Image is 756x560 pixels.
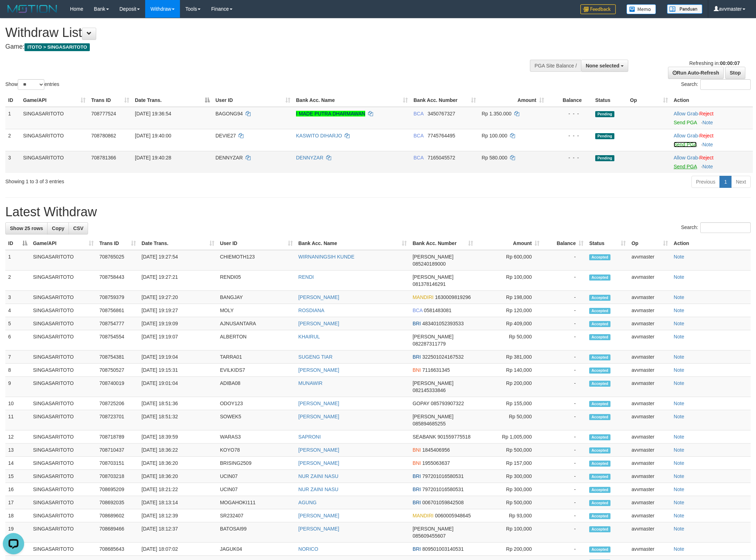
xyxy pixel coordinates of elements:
[700,79,751,90] input: Search:
[629,304,671,317] td: avvmaster
[298,274,314,280] a: RENDI
[671,129,753,151] td: ·
[20,129,88,151] td: SINGASARITOTO
[97,397,139,410] td: 708725206
[674,155,699,161] span: ·
[586,237,629,250] th: Status: activate to sort column ascending
[132,94,213,107] th: Date Trans.: activate to sort column descending
[674,367,684,373] a: Note
[412,387,445,393] span: Copy 082145333846 to clipboard
[482,155,507,161] span: Rp 580.000
[542,397,586,410] td: -
[671,94,753,107] th: Action
[5,205,751,219] h1: Latest Withdraw
[298,473,339,479] a: NUR ZAINI NASU
[73,225,83,231] span: CSV
[550,132,590,139] div: - - -
[135,155,171,161] span: [DATE] 19:40:28
[30,397,97,410] td: SINGASARITOTO
[217,271,296,291] td: RENDI05
[5,43,497,50] h4: Game:
[674,513,684,518] a: Note
[217,330,296,350] td: ALBERTON
[298,434,321,440] a: SAPRONI
[674,321,684,326] a: Note
[674,294,684,300] a: Note
[91,111,116,116] span: 708777524
[5,364,30,377] td: 8
[30,271,97,291] td: SINGASARITOTO
[681,79,751,90] label: Search:
[542,250,586,271] td: -
[674,434,684,440] a: Note
[213,94,293,107] th: User ID: activate to sort column ascending
[702,142,713,147] a: Note
[542,364,586,377] td: -
[217,397,296,410] td: ODOY123
[412,334,453,339] span: [PERSON_NAME]
[88,94,132,107] th: Trans ID: activate to sort column ascending
[412,321,421,326] span: BRI
[30,377,97,397] td: SINGASARITOTO
[595,155,614,161] span: Pending
[298,401,339,406] a: [PERSON_NAME]
[5,291,30,304] td: 3
[52,225,64,231] span: Copy
[97,271,139,291] td: 708758443
[30,330,97,350] td: SINGASARITOTO
[674,401,684,406] a: Note
[30,237,97,250] th: Game/API: activate to sort column ascending
[422,321,464,326] span: Copy 483401052393533 to clipboard
[298,414,339,419] a: [PERSON_NAME]
[476,250,542,271] td: Rp 600,000
[20,151,88,173] td: SINGASARITOTO
[629,444,671,457] td: avvmaster
[589,254,610,260] span: Accepted
[139,410,217,430] td: [DATE] 18:51:32
[298,308,324,313] a: ROSDIANA
[30,250,97,271] td: SINGASARITOTO
[476,377,542,397] td: Rp 200,000
[91,155,116,161] span: 708781366
[413,133,423,138] span: BCA
[720,60,740,66] strong: 00:00:07
[476,291,542,304] td: Rp 198,000
[298,380,323,386] a: MUNAWIR
[422,460,450,466] span: Copy 1955063637 to clipboard
[431,401,464,406] span: Copy 085793907322 to clipboard
[139,250,217,271] td: [DATE] 19:27:54
[476,397,542,410] td: Rp 155,000
[139,377,217,397] td: [DATE] 19:01:04
[674,111,699,116] span: ·
[428,111,455,116] span: Copy 3450767327 to clipboard
[5,271,30,291] td: 2
[674,120,697,125] a: Send PGA
[139,317,217,330] td: [DATE] 19:19:09
[674,254,684,260] a: Note
[629,237,671,250] th: Op: activate to sort column ascending
[629,430,671,444] td: avvmaster
[97,250,139,271] td: 708765025
[30,457,97,470] td: SINGASARITOTO
[699,155,713,161] a: Reject
[674,111,698,116] a: Allow Grab
[627,94,671,107] th: Op: activate to sort column ascending
[589,434,610,440] span: Accepted
[674,447,684,453] a: Note
[5,4,59,14] img: MOTION_logo.png
[595,111,614,117] span: Pending
[217,364,296,377] td: EVILKIDS7
[542,330,586,350] td: -
[412,254,453,260] span: [PERSON_NAME]
[296,111,365,116] a: I MADE PUTRA DHARMAWAN
[97,291,139,304] td: 708759379
[476,430,542,444] td: Rp 1,005,000
[296,133,342,138] a: KASWITO DIHARJO
[589,274,610,281] span: Accepted
[674,274,684,280] a: Note
[30,430,97,444] td: SINGASARITOTO
[69,222,88,234] a: CSV
[298,460,339,466] a: [PERSON_NAME]
[296,155,323,161] a: DENNYZAR
[589,308,610,314] span: Accepted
